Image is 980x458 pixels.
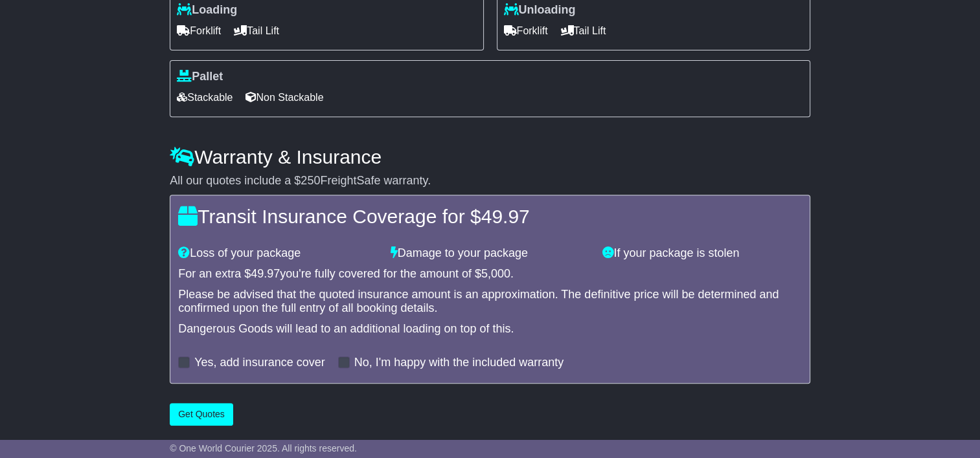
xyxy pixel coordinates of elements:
[178,288,802,316] div: Please be advised that the quoted insurance amount is an approximation. The definitive price will...
[170,174,810,188] div: All our quotes include a $ FreightSafe warranty.
[596,246,808,261] div: If your package is stolen
[172,246,384,261] div: Loss of your package
[178,322,802,336] div: Dangerous Goods will lead to an additional loading on top of this.
[561,21,606,41] span: Tail Lift
[177,3,237,17] label: Loading
[177,70,223,84] label: Pallet
[170,146,810,168] h4: Warranty & Insurance
[301,174,320,187] span: 250
[251,267,280,280] span: 49.97
[194,356,325,370] label: Yes, add insurance cover
[177,21,221,41] span: Forklift
[177,87,233,107] span: Stackable
[504,3,576,17] label: Unloading
[481,206,530,227] span: 49.97
[178,206,802,227] h4: Transit Insurance Coverage for $
[234,21,279,41] span: Tail Lift
[504,21,548,41] span: Forklift
[170,403,233,426] button: Get Quotes
[384,246,597,261] div: Damage to your package
[481,267,510,280] span: 5,000
[170,443,357,453] span: © One World Courier 2025. All rights reserved.
[245,87,323,107] span: Non Stackable
[354,356,564,370] label: No, I'm happy with the included warranty
[178,267,802,281] div: For an extra $ you're fully covered for the amount of $ .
